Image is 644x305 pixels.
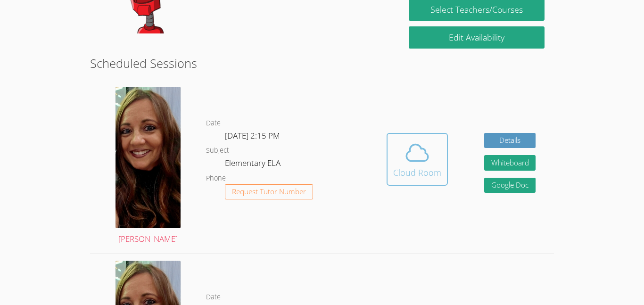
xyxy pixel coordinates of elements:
a: Details [484,133,536,148]
dt: Date [206,291,221,303]
span: Request Tutor Number [232,188,306,195]
dd: Elementary ELA [225,157,282,173]
span: [DATE] 2:15 PM [225,130,280,141]
dt: Date [206,117,221,129]
a: Google Doc [484,178,536,193]
button: Request Tutor Number [225,184,313,200]
dt: Subject [206,145,229,157]
a: [PERSON_NAME] [116,87,181,246]
a: Edit Availability [409,26,545,49]
img: 1000049123.jpg [116,87,181,228]
dt: Phone [206,173,226,184]
button: Whiteboard [484,155,536,171]
div: Cloud Room [393,166,441,179]
button: Cloud Room [387,133,448,186]
h2: Scheduled Sessions [90,54,554,72]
